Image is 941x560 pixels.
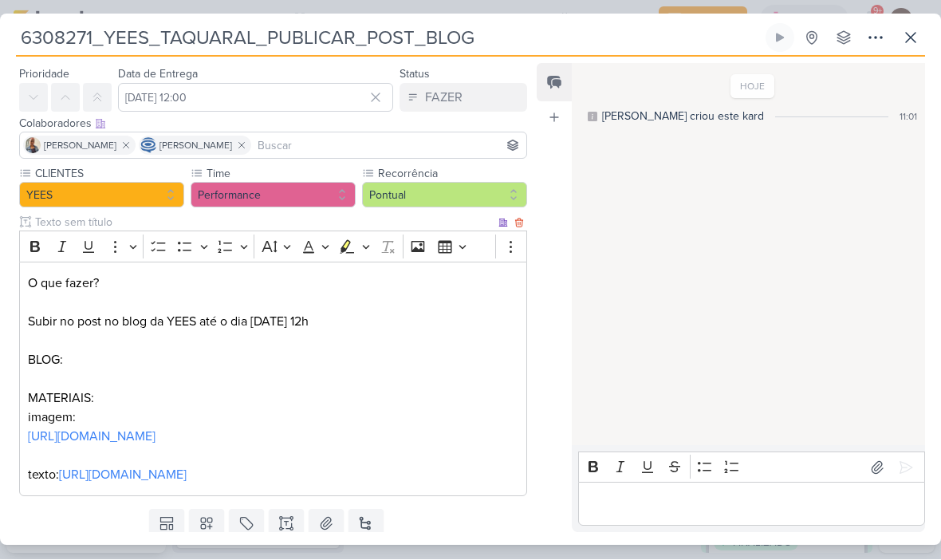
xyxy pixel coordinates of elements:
[205,166,356,183] label: Time
[59,467,187,483] a: [URL][DOMAIN_NAME]
[28,313,518,332] p: Subir no post no blog da YEES até o dia [DATE] 12h
[28,408,518,428] p: imagem:
[28,429,156,445] a: [URL][DOMAIN_NAME]
[25,138,41,154] img: Iara Santos
[118,84,393,112] input: Select a date
[254,136,523,156] input: Buscar
[578,452,925,483] div: Editor toolbar
[425,89,463,108] div: FAZER
[16,24,762,53] input: Kard Sem Título
[400,84,527,112] button: FAZER
[19,183,184,208] button: YEES
[191,183,356,208] button: Performance
[400,68,430,81] label: Status
[900,110,917,124] div: 11:01
[140,138,156,154] img: Caroline Traven De Andrade
[19,231,527,262] div: Editor toolbar
[19,68,69,81] label: Prioridade
[33,166,184,183] label: CLIENTES
[19,116,527,132] div: Colaboradores
[602,108,764,125] div: [PERSON_NAME] criou este kard
[19,262,527,498] div: Editor editing area: main
[28,274,518,294] p: O que fazer?
[118,68,198,81] label: Data de Entrega
[32,215,495,231] input: Texto sem título
[774,32,786,45] div: Ligar relógio
[578,483,925,526] div: Editor editing area: main
[159,139,232,153] span: [PERSON_NAME]
[376,166,527,183] label: Recorrência
[44,139,116,153] span: [PERSON_NAME]
[28,389,518,408] p: MATERIAIS:
[362,183,527,208] button: Pontual
[28,351,518,370] p: BLOG:
[28,466,518,485] p: texto:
